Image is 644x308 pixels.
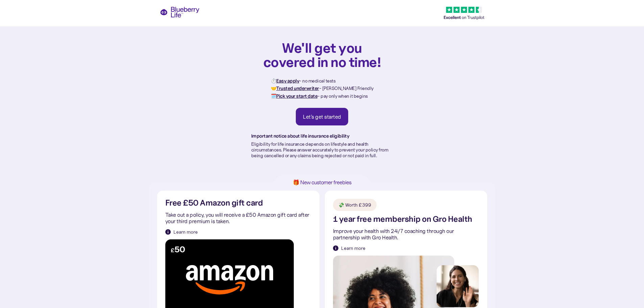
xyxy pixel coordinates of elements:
strong: Trusted underwriter [276,85,319,91]
p: Improve your health with 24/7 coaching through our partnership with Gro Health. [333,228,479,241]
strong: Easy apply [276,78,299,84]
h1: 🎁 New customer freebies [282,180,362,185]
a: Learn more [165,229,198,235]
h2: Free £50 Amazon gift card [165,199,263,207]
p: Take out a policy, you will receive a £50 Amazon gift card after your third premium is taken. [165,212,311,224]
p: ⏱️ - no medical tests 🤝 - [PERSON_NAME] Friendly 🗓️ - pay only when it begins [271,77,374,100]
div: Learn more [173,229,198,235]
div: 💸 Worth £399 [338,202,371,208]
p: Eligibility for life insurance depends on lifestyle and health circumstances. Please answer accur... [251,141,393,158]
h2: 1 year free membership on Gro Health [333,215,472,223]
a: Learn more [333,245,365,252]
a: Let's get started [296,108,348,125]
div: Learn more [341,245,365,252]
strong: Important notice about life insurance eligibility [251,133,350,139]
strong: Pick your start date [276,93,317,99]
div: Let's get started [303,113,341,120]
h1: We'll get you covered in no time! [263,41,381,69]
